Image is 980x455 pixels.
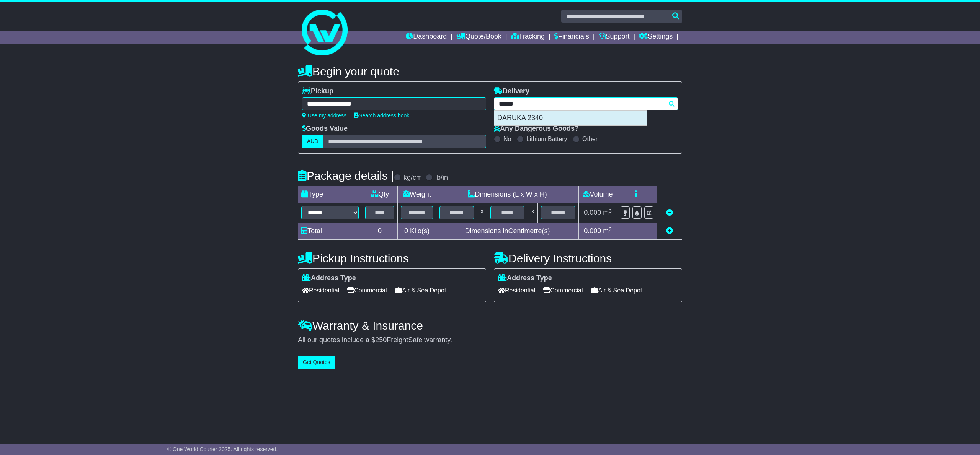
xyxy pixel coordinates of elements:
span: Air & Sea Depot [591,284,642,296]
sup: 3 [609,226,612,232]
span: © One World Courier 2025. All rights reserved. [167,446,278,452]
td: Total [298,223,362,240]
label: Goods Value [302,125,348,133]
label: Any Dangerous Goods? [494,125,579,133]
label: Lithium Battery [526,135,567,143]
div: DARUKA 2340 [494,111,647,125]
span: m [603,209,612,216]
span: 0 [404,227,408,235]
span: Residential [498,284,535,296]
a: Quote/Book [456,31,501,44]
label: Pickup [302,87,333,96]
td: Dimensions in Centimetre(s) [436,223,578,240]
span: 0.000 [584,227,601,235]
div: All our quotes include a $ FreightSafe warranty. [298,336,682,344]
label: Address Type [498,274,552,283]
label: lb/in [435,174,448,182]
label: Address Type [302,274,356,283]
a: Use my address [302,112,346,119]
h4: Package details | [298,169,394,182]
button: Get Quotes [298,356,335,369]
h4: Delivery Instructions [494,252,682,265]
td: x [477,203,487,223]
span: Commercial [347,284,387,296]
span: m [603,227,612,235]
td: x [528,203,538,223]
a: Tracking [511,31,545,44]
span: Residential [302,284,339,296]
sup: 3 [609,208,612,214]
td: Weight [398,186,436,203]
label: AUD [302,135,323,148]
label: No [503,135,511,143]
label: Delivery [494,87,529,96]
h4: Begin your quote [298,65,682,78]
span: Commercial [543,284,583,296]
h4: Warranty & Insurance [298,319,682,332]
td: Type [298,186,362,203]
h4: Pickup Instructions [298,252,486,265]
label: Other [582,135,598,143]
td: 0 [362,223,398,240]
a: Settings [639,31,673,44]
a: Dashboard [406,31,447,44]
td: Kilo(s) [398,223,436,240]
a: Search address book [354,112,409,119]
span: 0.000 [584,209,601,216]
td: Dimensions (L x W x H) [436,186,578,203]
label: kg/cm [403,174,422,182]
a: Support [599,31,630,44]
a: Financials [554,31,589,44]
a: Add new item [666,227,673,235]
span: 250 [375,336,387,344]
td: Volume [578,186,617,203]
span: Air & Sea Depot [395,284,446,296]
typeahead: Please provide city [494,97,678,110]
a: Remove this item [666,209,673,216]
td: Qty [362,186,398,203]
